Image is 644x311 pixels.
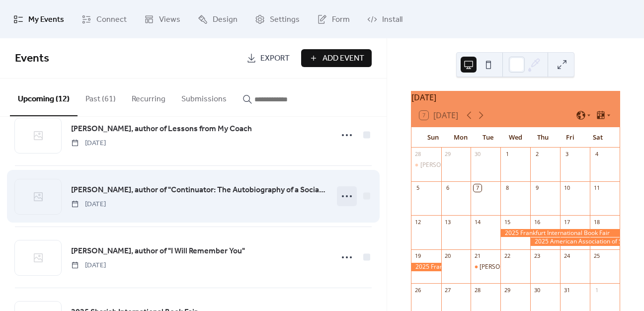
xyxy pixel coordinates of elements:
div: 13 [444,218,452,226]
div: 7 [474,184,481,192]
div: 15 [503,218,511,226]
div: 12 [414,218,422,226]
span: Add Event [322,53,364,65]
div: 1 [503,151,511,158]
div: 8 [503,184,511,192]
span: Export [260,53,290,65]
div: 3 [563,151,570,158]
div: 27 [444,286,452,294]
div: 30 [474,151,481,158]
button: Upcoming (12) [10,78,78,116]
a: [PERSON_NAME], author of Lessons from My Coach [71,123,252,136]
div: 10 [563,184,570,192]
div: Fri [557,128,584,148]
div: 2025 Frankfurt International Book Fair [500,229,620,237]
a: Settings [247,4,307,34]
span: Form [332,12,350,27]
div: Thu [529,128,557,148]
div: 19 [414,252,422,260]
button: Submissions [173,78,235,115]
div: Tue [474,128,501,148]
div: 29 [503,286,511,294]
div: 26 [414,286,422,294]
div: 2025 American Association of School Librarians [530,237,620,246]
div: Rodney Phillips, author of Dissension: A Disagreement that Leads to Discord [411,161,441,169]
a: [PERSON_NAME], author of "I Will Remember You" [71,245,245,258]
div: 24 [563,252,570,260]
span: My Events [28,12,64,27]
span: Install [382,12,402,27]
div: [PERSON_NAME], author of Dissension: A Disagreement that Leads to Discord [420,161,636,169]
a: Views [137,4,188,34]
div: 23 [533,252,541,260]
div: 28 [414,151,422,158]
div: 31 [563,286,570,294]
div: Sat [584,128,612,148]
div: 4 [593,151,600,158]
div: 5 [414,184,422,192]
div: 16 [533,218,541,226]
button: Add Event [301,49,372,67]
div: Leonard J. Lehrman, author of "Continuator: The Autobiography of a Socially-Conscious, Cosmopolit... [471,263,500,271]
span: [PERSON_NAME], author of "I Will Remember You" [71,245,245,257]
div: 2025 Frankfurt International Book Fair [411,263,441,271]
span: Views [159,12,180,27]
div: 2 [533,151,541,158]
div: 29 [444,151,452,158]
span: [DATE] [71,260,106,271]
div: 11 [593,184,600,192]
a: Design [190,4,245,34]
div: 9 [533,184,541,192]
div: [DATE] [411,91,620,103]
div: 20 [444,252,452,260]
a: Form [310,4,357,34]
span: [DATE] [71,199,106,210]
div: 18 [593,218,600,226]
div: Sun [419,128,447,148]
div: 22 [503,252,511,260]
div: 28 [474,286,481,294]
a: Export [239,49,297,67]
a: [PERSON_NAME], author of "Continuator: The Autobiography of a Socially-Conscious, Cosmopolitan Co... [71,184,326,197]
div: 1 [593,286,600,294]
span: Events [15,48,49,70]
div: 21 [474,252,481,260]
div: 14 [474,218,481,226]
div: 25 [593,252,600,260]
div: 17 [563,218,570,226]
span: Settings [270,12,300,27]
span: Design [213,12,238,27]
div: Mon [447,128,474,148]
div: Wed [502,128,529,148]
span: [DATE] [71,138,106,149]
a: My Events [6,4,72,34]
div: 30 [533,286,541,294]
span: [PERSON_NAME], author of "Continuator: The Autobiography of a Socially-Conscious, Cosmopolitan Co... [71,184,326,196]
span: Connect [96,12,127,27]
a: Connect [74,4,134,34]
button: Recurring [124,78,173,115]
button: Past (61) [78,78,124,115]
a: Install [360,4,410,34]
div: 6 [444,184,452,192]
span: [PERSON_NAME], author of Lessons from My Coach [71,123,252,135]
